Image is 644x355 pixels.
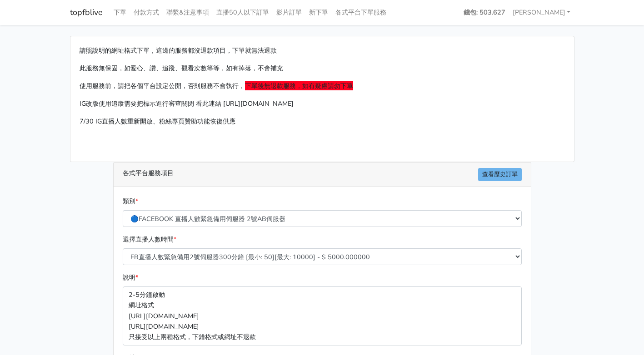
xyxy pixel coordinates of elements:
[123,196,138,207] label: 類別
[509,4,574,21] a: [PERSON_NAME]
[332,4,390,21] a: 各式平台下單服務
[464,8,505,17] strong: 錢包: 503.627
[305,4,332,21] a: 新下單
[213,4,273,21] a: 直播50人以下訂單
[273,4,305,21] a: 影片訂單
[123,286,522,345] p: 2-5分鐘啟動 網址格式 [URL][DOMAIN_NAME] [URL][DOMAIN_NAME] 只接受以上兩種格式，下錯格式或網址不退款
[130,4,163,21] a: 付款方式
[114,163,531,187] div: 各式平台服務項目
[80,63,565,74] p: 此服務無保固，如愛心、讚、追蹤、觀看次數等等，如有掉落，不會補充
[460,4,509,21] a: 錢包: 503.627
[123,272,138,283] label: 說明
[80,99,565,109] p: IG改版使用追蹤需要把標示進行審查關閉 看此連結 [URL][DOMAIN_NAME]
[80,45,565,56] p: 請照說明的網址格式下單，這邊的服務都沒退款項目，下單就無法退款
[478,168,522,181] a: 查看歷史訂單
[70,4,103,21] a: topfblive
[245,81,353,90] span: 下單後無退款服務，如有疑慮請勿下單
[110,4,130,21] a: 下單
[123,234,176,245] label: 選擇直播人數時間
[80,81,565,91] p: 使用服務前，請把各個平台設定公開，否則服務不會執行，
[163,4,213,21] a: 聯繫&注意事項
[80,116,565,127] p: 7/30 IG直播人數重新開放、粉絲專頁贊助功能恢復供應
